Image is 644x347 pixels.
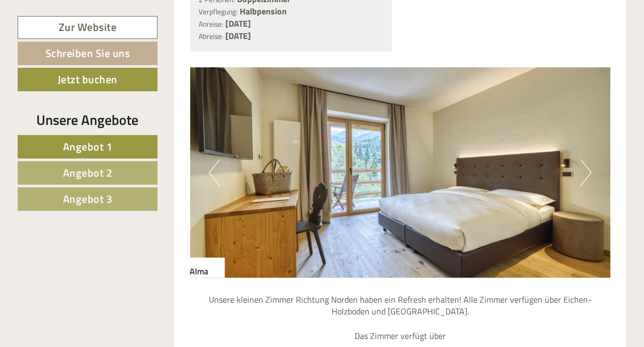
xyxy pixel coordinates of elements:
b: [DATE] [226,29,252,42]
span: Angebot 2 [63,164,113,181]
small: Verpflegung: [199,6,238,17]
a: Zur Website [18,16,158,39]
a: Jetzt buchen [18,68,158,91]
span: Angebot 1 [63,138,113,155]
a: Schreiben Sie uns [18,42,158,65]
div: Unsere Angebote [18,110,158,130]
b: [DATE] [226,17,252,30]
img: image [190,67,611,278]
small: Anreise: [199,19,224,29]
small: Abreise: [199,31,224,42]
div: Alma [190,257,225,278]
span: Angebot 3 [63,191,113,207]
b: Halbpension [240,5,287,18]
button: Next [580,159,592,186]
button: Previous [209,159,220,186]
